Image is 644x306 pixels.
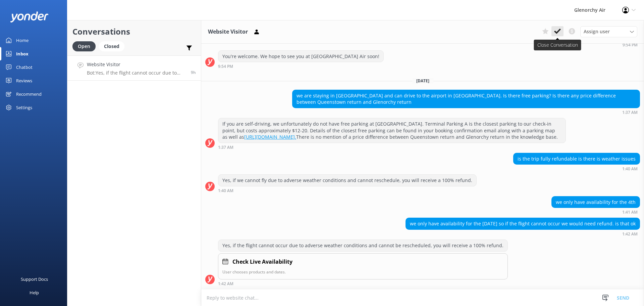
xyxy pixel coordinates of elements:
[16,87,42,101] div: Recommend
[412,78,433,84] span: [DATE]
[406,218,640,229] div: we only have availability for the [DATE] so if the flight cannot occur we would need refund. is t...
[623,43,638,47] strong: 9:54 PM
[99,41,124,51] div: Closed
[292,90,640,108] div: we are staying in [GEOGRAPHIC_DATA] and can drive to the airport in [GEOGRAPHIC_DATA]. Is there f...
[218,189,233,193] strong: 1:40 AM
[16,60,33,74] div: Chatbot
[30,286,39,299] div: Help
[218,64,384,69] div: Sep 24 2025 09:54pm (UTC +12:00) Pacific/Auckland
[218,188,477,193] div: Sep 25 2025 01:40am (UTC +12:00) Pacific/Auckland
[99,42,128,50] a: Closed
[514,153,640,165] div: is the trip fully refundable is there is weather issues
[16,34,29,47] div: Home
[622,111,638,115] strong: 1:37 AM
[218,175,476,186] div: Yes, if we cannot fly due to adverse weather conditions and cannot reschedule, you will receive a...
[218,281,508,286] div: Sep 25 2025 01:42am (UTC +12:00) Pacific/Auckland
[218,145,233,149] strong: 1:37 AM
[72,42,99,50] a: Open
[551,210,640,214] div: Sep 25 2025 01:41am (UTC +12:00) Pacific/Auckland
[218,145,566,149] div: Sep 25 2025 01:37am (UTC +12:00) Pacific/Auckland
[16,101,32,114] div: Settings
[218,51,383,62] div: You're welcome. We hope to see you at [GEOGRAPHIC_DATA] Air soon!
[622,210,638,214] strong: 1:41 AM
[191,70,196,75] span: Sep 25 2025 01:42am (UTC +12:00) Pacific/Auckland
[72,25,196,38] h2: Conversations
[616,42,640,47] div: Sep 24 2025 09:54pm (UTC +12:00) Pacific/Auckland
[21,272,48,286] div: Support Docs
[292,110,640,115] div: Sep 25 2025 01:37am (UTC +12:00) Pacific/Auckland
[10,11,49,23] img: yonder-white-logo.png
[222,269,503,275] p: User chooses products and dates.
[208,28,248,36] h3: Website Visitor
[67,55,201,81] a: Website VisitorBot:Yes, if the flight cannot occur due to adverse weather conditions and cannot b...
[87,61,186,68] h4: Website Visitor
[218,240,507,251] div: Yes, if the flight cannot occur due to adverse weather conditions and cannot be rescheduled, you ...
[218,118,566,143] div: If you are self-driving, we unfortunately do not have free parking at [GEOGRAPHIC_DATA]. Terminal...
[72,41,96,51] div: Open
[406,231,640,236] div: Sep 25 2025 01:42am (UTC +12:00) Pacific/Auckland
[232,258,292,266] h4: Check Live Availability
[622,167,638,171] strong: 1:40 AM
[244,134,296,140] a: [URL][DOMAIN_NAME].
[552,196,640,208] div: we only have availability for the 4th
[580,26,637,37] div: Assign User
[16,74,32,87] div: Reviews
[87,70,186,76] p: Bot: Yes, if the flight cannot occur due to adverse weather conditions and cannot be rescheduled,...
[513,166,640,171] div: Sep 25 2025 01:40am (UTC +12:00) Pacific/Auckland
[584,28,610,35] span: Assign user
[218,64,233,69] strong: 9:54 PM
[218,282,233,286] strong: 1:42 AM
[622,232,638,236] strong: 1:42 AM
[16,47,29,60] div: Inbox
